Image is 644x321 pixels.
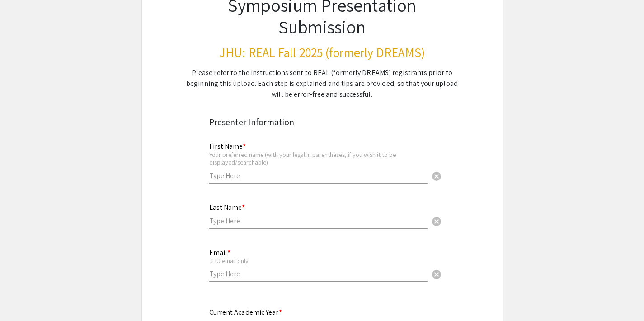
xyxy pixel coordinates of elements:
span: cancel [431,269,442,280]
input: Type Here [209,269,428,279]
span: cancel [431,216,442,227]
button: Clear [428,265,446,283]
mat-label: Email [209,248,230,257]
div: JHU email only! [209,257,428,265]
button: Clear [428,212,446,230]
mat-label: Last Name [209,203,245,212]
button: Clear [428,166,446,184]
mat-label: Current Academic Year [209,307,282,317]
iframe: Chat [7,280,38,314]
div: Please refer to the instructions sent to REAL (formerly DREAMS) registrants prior to beginning th... [186,67,459,100]
div: Your preferred name (with your legal in parentheses, if you wish it to be displayed/searchable) [209,151,428,166]
input: Type Here [209,171,428,180]
span: cancel [431,171,442,182]
mat-label: First Name [209,142,246,151]
div: Presenter Information [209,115,435,129]
input: Type Here [209,216,428,226]
h3: JHU: REAL Fall 2025 (formerly DREAMS) [186,45,459,60]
